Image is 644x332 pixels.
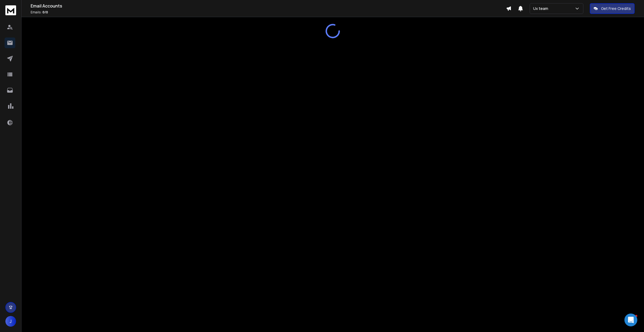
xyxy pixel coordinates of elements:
[5,316,16,327] button: J
[42,10,48,14] span: 0 / 0
[31,3,506,9] h1: Email Accounts
[533,6,550,11] p: Ux team
[31,10,506,14] p: Emails :
[624,314,637,326] div: Open Intercom Messenger
[590,3,635,14] button: Get Free Credits
[601,6,631,11] p: Get Free Credits
[5,5,16,15] img: logo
